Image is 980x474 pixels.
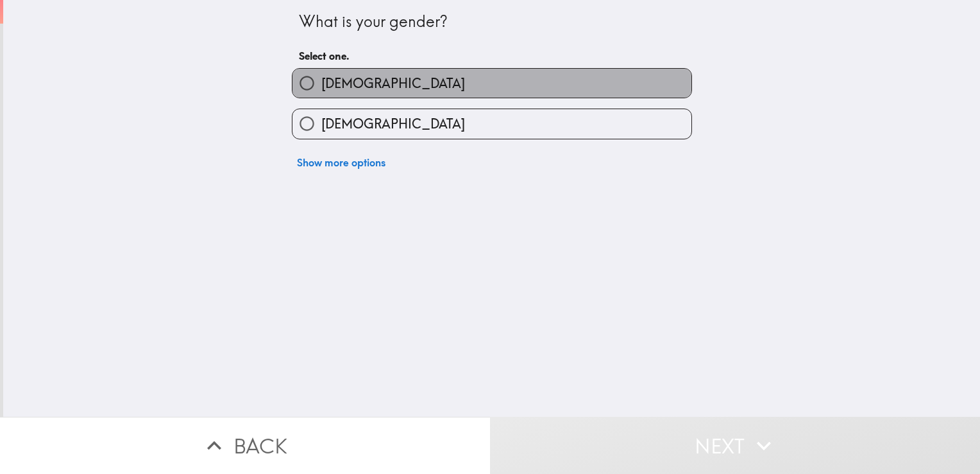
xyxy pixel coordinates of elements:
[321,115,465,133] span: [DEMOGRAPHIC_DATA]
[321,75,465,92] span: [DEMOGRAPHIC_DATA]
[292,69,691,98] button: [DEMOGRAPHIC_DATA]
[299,11,685,33] div: What is your gender?
[292,109,691,138] button: [DEMOGRAPHIC_DATA]
[299,49,685,63] h6: Select one.
[292,150,391,175] button: Show more options
[490,417,980,474] button: Next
